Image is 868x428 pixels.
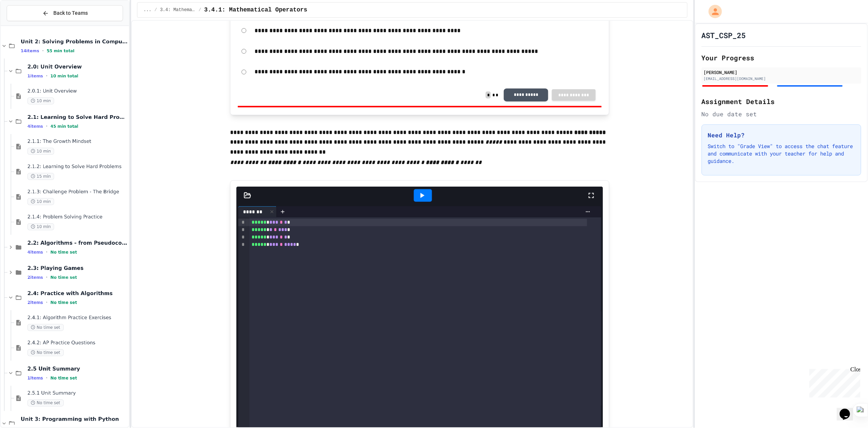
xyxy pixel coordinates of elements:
[27,189,127,195] span: 2.1.3: Challenge Problem - The Bridge
[7,5,123,21] button: Back to Teams
[27,275,43,280] span: 2 items
[27,349,64,356] span: No time set
[27,250,43,255] span: 4 items
[46,274,47,280] span: •
[27,138,127,145] span: 2.1.1: The Growth Mindset
[46,249,47,255] span: •
[27,390,127,397] span: 2.5.1 Unit Summary
[27,376,43,381] span: 1 items
[704,69,859,76] div: [PERSON_NAME]
[27,124,43,129] span: 4 items
[27,324,64,331] span: No time set
[27,198,54,205] span: 10 min
[3,3,51,47] div: Chat with us now!Close
[53,9,88,17] span: Back to Teams
[708,143,855,165] p: Switch to "Grade View" to access the chat feature and communicate with your teacher for help and ...
[27,173,54,180] span: 15 min
[143,7,152,13] span: ...
[50,250,77,255] span: No time set
[704,76,859,81] div: [EMAIL_ADDRESS][DOMAIN_NAME]
[50,300,77,305] span: No time set
[27,290,127,297] span: 2.4: Practice with Algorithms
[46,375,47,381] span: •
[27,214,127,220] span: 2.1.4: Problem Solving Practice
[27,365,127,372] span: 2.5 Unit Summary
[27,148,54,155] span: 10 min
[27,74,43,78] span: 1 items
[27,300,43,305] span: 2 items
[702,53,861,63] h2: Your Progress
[50,74,78,78] span: 10 min total
[837,398,861,421] iframe: chat widget
[708,131,855,140] h3: Need Help?
[204,6,307,14] span: 3.4.1: Mathematical Operators
[27,265,127,271] span: 2.3: Playing Games
[154,7,157,13] span: /
[702,110,861,118] div: No due date set
[46,123,47,129] span: •
[27,315,127,321] span: 2.4.1: Algorithm Practice Exercises
[27,164,127,170] span: 2.1.2: Learning to Solve Hard Problems
[160,7,196,13] span: 3.4: Mathematical Operators
[21,38,127,45] span: Unit 2: Solving Problems in Computer Science
[27,399,64,407] span: No time set
[21,49,39,53] span: 14 items
[21,416,127,422] span: Unit 3: Programming with Python
[27,88,127,94] span: 2.0.1: Unit Overview
[701,3,724,20] div: My Account
[50,124,78,129] span: 45 min total
[807,366,861,398] iframe: chat widget
[27,114,127,120] span: 2.1: Learning to Solve Hard Problems
[46,73,47,79] span: •
[702,96,861,107] h2: Assignment Details
[50,376,77,381] span: No time set
[27,97,54,104] span: 10 min
[47,49,74,53] span: 55 min total
[702,30,746,40] h1: AST_CSP_25
[199,7,201,13] span: /
[46,300,47,305] span: •
[50,275,77,280] span: No time set
[27,240,127,246] span: 2.2: Algorithms - from Pseudocode to Flowcharts
[27,223,54,230] span: 10 min
[27,63,127,70] span: 2.0: Unit Overview
[27,340,127,346] span: 2.4.2: AP Practice Questions
[42,48,44,54] span: •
